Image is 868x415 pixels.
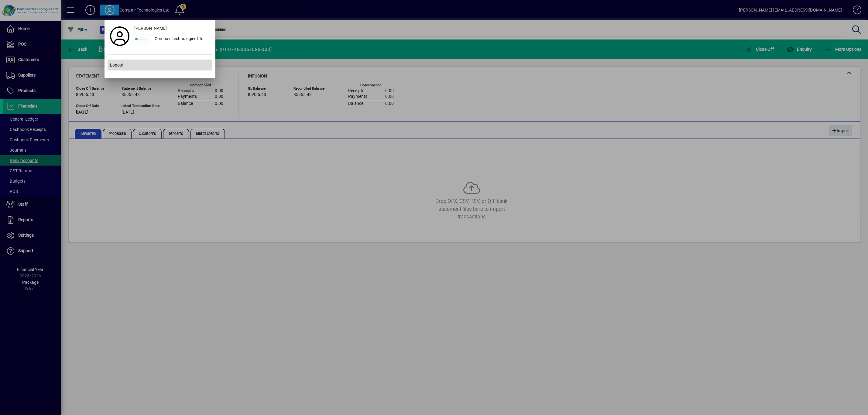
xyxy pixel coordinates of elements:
[108,31,132,42] a: Profile
[110,62,124,68] span: Logout
[132,34,212,45] button: Compair Technologies Ltd
[150,34,212,45] div: Compair Technologies Ltd
[132,23,212,34] a: [PERSON_NAME]
[134,25,167,32] span: [PERSON_NAME]
[108,60,212,70] button: Logout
